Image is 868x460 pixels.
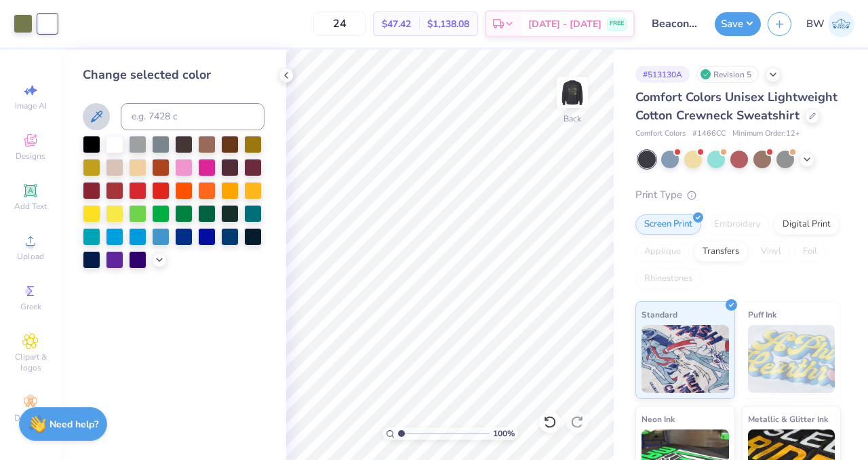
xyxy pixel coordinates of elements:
[635,66,690,83] div: # 513130A
[382,17,411,31] span: $47.42
[642,412,675,426] span: Neon Ink
[715,12,761,36] button: Save
[635,214,701,235] div: Screen Print
[642,10,708,37] input: Untitled Design
[696,66,759,83] div: Revision 5
[14,413,47,423] span: Decorate
[83,66,264,84] div: Change selected color
[16,151,45,161] span: Designs
[774,214,840,235] div: Digital Print
[17,251,44,262] span: Upload
[559,79,586,106] img: Back
[14,201,47,212] span: Add Text
[635,128,686,140] span: Comfort Colors
[635,242,690,262] div: Applique
[752,242,790,262] div: Vinyl
[692,128,726,140] span: # 1466CC
[748,307,776,322] span: Puff Ink
[694,242,748,262] div: Transfers
[610,19,624,28] span: FREE
[528,17,601,31] span: [DATE] - [DATE]
[15,100,47,111] span: Image AI
[635,89,837,123] span: Comfort Colors Unisex Lightweight Cotton Crewneck Sweatshirt
[732,128,800,140] span: Minimum Order: 12 +
[50,418,98,431] strong: Need help?
[642,325,729,393] img: Standard
[806,11,854,37] a: BW
[635,269,701,289] div: Rhinestones
[794,242,826,262] div: Foil
[121,103,264,130] input: e.g. 7428 c
[427,17,469,31] span: $1,138.08
[635,187,841,203] div: Print Type
[748,412,828,426] span: Metallic & Glitter Ink
[748,325,835,393] img: Puff Ink
[564,113,581,125] div: Back
[313,12,366,36] input: – –
[493,427,515,440] span: 100 %
[828,11,854,37] img: Brooke Williams
[7,351,54,373] span: Clipart & logos
[642,307,677,322] span: Standard
[20,301,41,312] span: Greek
[705,214,770,235] div: Embroidery
[806,16,825,32] span: BW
